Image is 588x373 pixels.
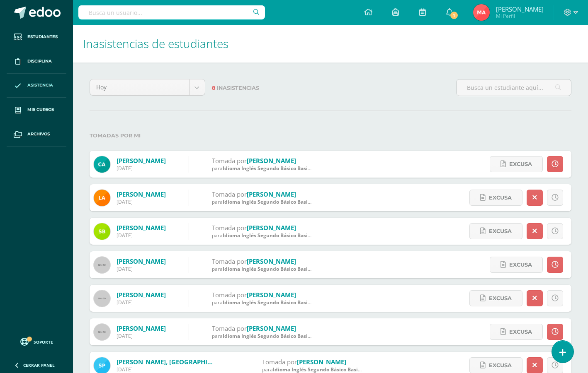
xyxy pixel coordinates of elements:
[212,232,311,239] div: para
[469,223,522,239] a: Excusa
[212,165,311,172] div: para
[223,198,343,205] span: Idioma Inglés Segundo Básico Basicos 'LEVEL 3 B'
[7,74,66,98] a: Asistencia
[34,339,53,345] span: Soporte
[223,265,343,272] span: Idioma Inglés Segundo Básico Basicos 'LEVEL 3 B'
[83,36,228,51] span: Inasistencias de estudiantes
[117,224,166,232] a: [PERSON_NAME]
[247,190,296,198] a: [PERSON_NAME]
[490,156,543,172] a: Excusa
[117,332,166,339] div: [DATE]
[457,79,571,96] input: Busca un estudiante aquí...
[223,332,343,339] span: Idioma Inglés Segundo Básico Basicos 'LEVEL 3 B'
[212,190,247,198] span: Tomada por
[96,79,183,95] span: Hoy
[117,232,166,239] div: [DATE]
[262,358,297,366] span: Tomada por
[94,223,110,240] img: 8b63a7457803baa146112ef479a19fc7.png
[223,232,343,239] span: Idioma Inglés Segundo Básico Basicos 'LEVEL 3 B'
[496,12,544,19] span: Mi Perfil
[509,257,532,272] span: Excusa
[90,127,571,144] label: Tomadas por mi
[117,366,216,373] div: [DATE]
[273,366,393,373] span: Idioma Inglés Segundo Básico Basicos 'LEVEL 3 B'
[78,5,265,19] input: Busca un usuario...
[212,299,311,306] div: para
[247,156,296,165] a: [PERSON_NAME]
[94,190,110,206] img: 987b70ff8d1f322165be9d166389a7d3.png
[490,324,543,340] a: Excusa
[7,49,66,74] a: Disciplina
[496,5,544,13] span: [PERSON_NAME]
[117,165,166,172] div: [DATE]
[489,190,512,205] span: Excusa
[117,324,166,332] a: [PERSON_NAME]
[27,58,52,65] span: Disciplina
[473,4,490,21] img: 12ecad56ef4e52117aff8f81ddb9cf7f.png
[27,34,58,40] span: Estudiantes
[509,324,532,339] span: Excusa
[117,190,166,198] a: [PERSON_NAME]
[117,156,166,165] a: [PERSON_NAME]
[117,358,233,366] a: [PERSON_NAME], [GEOGRAPHIC_DATA]
[94,257,110,273] img: 60x60
[212,198,311,205] div: para
[212,324,247,332] span: Tomada por
[212,265,311,272] div: para
[7,98,66,122] a: Mis cursos
[262,366,362,373] div: para
[469,190,522,206] a: Excusa
[27,106,54,113] span: Mis cursos
[509,156,532,172] span: Excusa
[212,85,215,91] span: 8
[23,362,55,368] span: Cerrar panel
[27,131,50,137] span: Archivos
[7,122,66,147] a: Archivos
[247,224,296,232] a: [PERSON_NAME]
[247,291,296,299] a: [PERSON_NAME]
[469,290,522,306] a: Excusa
[117,299,166,306] div: [DATE]
[117,198,166,205] div: [DATE]
[223,165,343,172] span: Idioma Inglés Segundo Básico Basicos 'LEVEL 3 B'
[117,291,166,299] a: [PERSON_NAME]
[94,324,110,340] img: 60x60
[212,156,247,165] span: Tomada por
[247,257,296,265] a: [PERSON_NAME]
[117,265,166,272] div: [DATE]
[7,25,66,49] a: Estudiantes
[489,224,512,239] span: Excusa
[90,79,205,95] a: Hoy
[10,336,63,347] a: Soporte
[489,358,512,373] span: Excusa
[94,290,110,307] img: 60x60
[489,291,512,306] span: Excusa
[247,324,296,332] a: [PERSON_NAME]
[297,358,346,366] a: [PERSON_NAME]
[27,82,53,89] span: Asistencia
[212,332,311,339] div: para
[117,257,166,265] a: [PERSON_NAME]
[212,224,247,232] span: Tomada por
[94,156,110,173] img: ceba2ee2b99fa90d27ca5cf8f5388972.png
[223,299,343,306] span: Idioma Inglés Segundo Básico Basicos 'LEVEL 3 B'
[212,291,247,299] span: Tomada por
[217,85,259,91] span: Inasistencias
[490,257,543,273] a: Excusa
[450,11,459,20] span: 1
[212,257,247,265] span: Tomada por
